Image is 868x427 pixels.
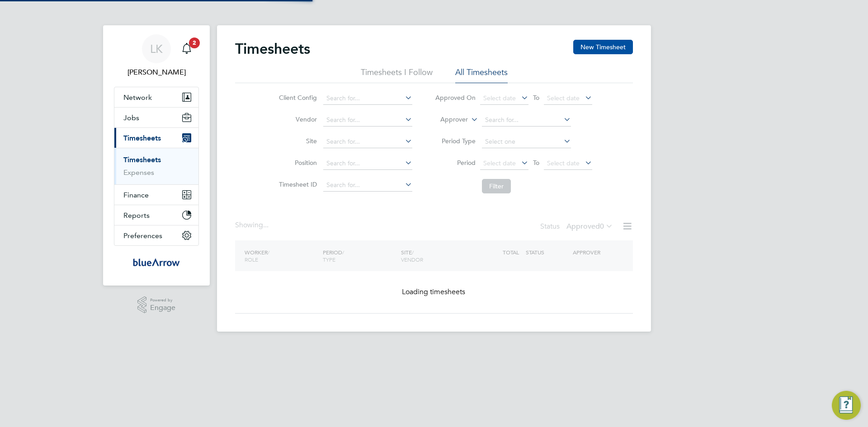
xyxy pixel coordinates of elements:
input: Search for... [323,114,412,127]
span: Select date [547,94,580,102]
label: Approver [427,115,468,124]
button: Jobs [114,108,198,127]
button: New Timesheet [573,40,633,54]
span: Reports [123,211,150,220]
label: Approved On [435,94,476,102]
label: Period Type [435,137,476,145]
span: Engage [150,304,175,312]
label: Site [276,137,317,145]
span: Network [123,93,152,102]
div: Timesheets [114,148,198,184]
span: Jobs [123,113,139,122]
button: Filter [482,179,511,193]
label: Vendor [276,115,317,123]
button: Timesheets [114,128,198,148]
button: Preferences [114,225,198,245]
div: Showing [235,221,270,230]
span: Select date [483,159,516,167]
label: Client Config [276,94,317,102]
div: Status [540,221,615,233]
label: Timesheet ID [276,180,317,188]
li: All Timesheets [455,67,508,83]
span: Timesheets [123,134,161,142]
span: 2 [189,38,200,48]
nav: Main navigation [103,25,210,286]
span: To [530,157,542,169]
a: LK[PERSON_NAME] [114,34,199,78]
a: Powered byEngage [137,296,176,314]
a: Go to home page [114,255,199,269]
input: Search for... [323,157,412,170]
span: To [530,92,542,103]
li: Timesheets I Follow [361,67,433,83]
h2: Timesheets [235,40,310,58]
input: Search for... [323,92,412,105]
label: Approved [566,222,613,231]
span: Louise Kempster [114,67,199,78]
span: Select date [483,94,516,102]
input: Search for... [323,136,412,148]
input: Search for... [482,114,571,127]
a: Timesheets [123,155,161,164]
a: Expenses [123,168,154,177]
button: Engage Resource Center [832,391,861,420]
span: Finance [123,191,149,199]
input: Select one [482,136,571,148]
input: Search for... [323,179,412,192]
span: LK [150,43,163,55]
a: 2 [178,34,196,63]
span: Preferences [123,231,162,240]
button: Finance [114,185,198,205]
span: Powered by [150,296,175,304]
label: Period [435,159,476,167]
span: Select date [547,159,580,167]
label: Position [276,159,317,167]
span: 0 [600,222,604,231]
button: Network [114,87,198,107]
button: Reports [114,205,198,225]
img: bluearrow-logo-retina.png [133,255,180,269]
span: ... [263,221,269,230]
